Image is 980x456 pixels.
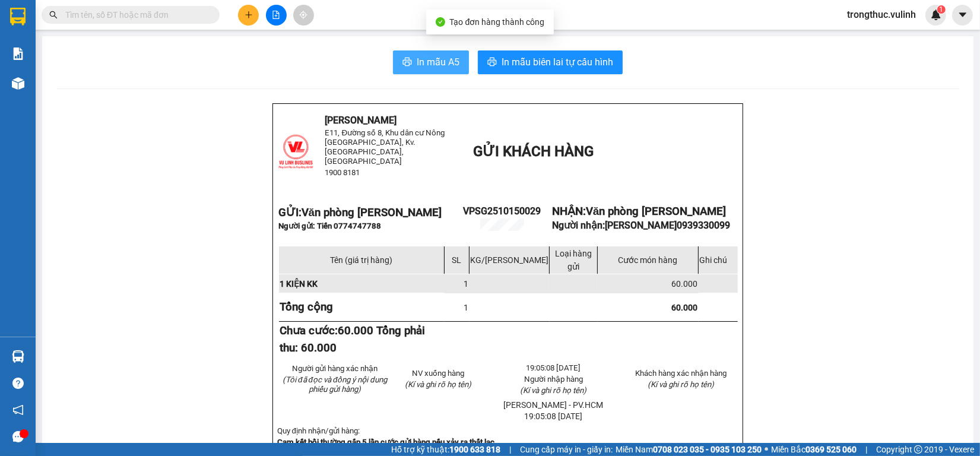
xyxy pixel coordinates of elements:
span: notification [12,404,24,416]
img: icon-new-feature [931,9,941,20]
span: GỬI KHÁCH HÀNG [473,143,594,160]
span: Người gửi hàng xác nhận [292,364,378,373]
button: caret-down [952,5,973,26]
strong: Người nhận: [552,220,730,231]
span: 1900 8181 [325,168,360,177]
span: Quy định nhận/gửi hàng: [277,426,360,435]
td: Ghi chú [699,246,738,274]
li: 1900 8181 [5,85,226,100]
span: search [49,11,58,19]
td: KG/[PERSON_NAME] [469,246,549,274]
strong: GỬI: [278,206,442,219]
td: SL [445,246,470,274]
strong: Tổng cộng [280,300,333,313]
span: ⚪️ [765,447,768,452]
td: Tên (giá trị hàng) [278,246,445,274]
span: printer [402,57,412,68]
span: message [12,431,24,442]
span: 1 [464,303,468,312]
sup: 1 [937,5,946,14]
span: 1 [464,279,468,289]
span: 60.000 [671,279,697,289]
span: caret-down [957,9,968,20]
button: file-add [266,5,287,26]
span: file-add [272,11,280,19]
span: Văn phòng [PERSON_NAME] [302,206,442,219]
button: aim [293,5,314,26]
span: 60.000 Tổng phải thu: 60.000 [280,324,425,354]
strong: NHẬN: [552,205,726,218]
input: Tìm tên, số ĐT hoặc mã đơn [65,8,205,21]
span: 60.000 [671,303,697,312]
span: Người gửi: Tiến 0774747788 [278,221,381,230]
span: Miền Nam [616,443,762,456]
span: | [865,443,867,456]
span: environment [68,28,78,38]
td: Loại hàng gửi [549,246,597,274]
span: VPSG2510150029 [463,205,541,217]
span: question-circle [12,378,24,389]
span: (Kí và ghi rõ họ tên) [521,386,587,395]
img: warehouse-icon [12,350,24,363]
img: logo [278,134,313,169]
span: (Kí và ghi rõ họ tên) [648,380,714,389]
span: 1 KIỆN KK [280,279,318,289]
span: NV xuống hàng [412,369,464,378]
span: [PERSON_NAME] [605,220,730,231]
strong: Cam kết bồi thường gấp 5 lần cước gửi hàng nếu xảy ra thất lạc [277,438,494,446]
span: 1 [939,5,943,14]
span: 19:05:08 [DATE] [525,411,583,421]
span: 0939330099 [677,220,730,231]
span: phone [5,88,15,97]
span: In mẫu A5 [417,55,459,69]
span: copyright [914,445,922,454]
img: solution-icon [12,47,24,60]
span: In mẫu biên lai tự cấu hình [502,55,613,69]
span: E11, Đường số 8, Khu dân cư Nông [GEOGRAPHIC_DATA], Kv.[GEOGRAPHIC_DATA], [GEOGRAPHIC_DATA] [325,128,445,166]
strong: 0369 525 060 [805,445,857,454]
span: trongthuc.vulinh [838,7,925,22]
button: plus [238,5,259,26]
span: (Kí và ghi rõ họ tên) [405,380,471,389]
span: Hỗ trợ kỹ thuật: [391,443,500,456]
span: Tạo đơn hàng thành công [450,17,545,27]
b: [PERSON_NAME] [68,8,168,23]
span: | [509,443,511,456]
span: [PERSON_NAME] [325,115,397,126]
span: check-circle [436,17,445,27]
span: Văn phòng [PERSON_NAME] [586,205,726,218]
span: plus [245,11,253,19]
span: [PERSON_NAME] - PV.HCM [504,400,604,410]
strong: 1900 633 818 [449,445,500,454]
span: Người nhập hàng [524,375,583,384]
img: warehouse-icon [12,77,24,90]
button: printerIn mẫu A5 [393,50,469,74]
strong: 0708 023 035 - 0935 103 250 [653,445,762,454]
em: (Tôi đã đọc và đồng ý nội dung phiếu gửi hàng) [283,375,387,394]
span: printer [487,57,497,68]
img: logo-vxr [10,8,26,26]
span: 19:05:08 [DATE] [527,363,581,372]
span: Miền Bắc [771,443,857,456]
li: E11, Đường số 8, Khu dân cư Nông [GEOGRAPHIC_DATA], Kv.[GEOGRAPHIC_DATA], [GEOGRAPHIC_DATA] [5,26,226,86]
span: aim [299,11,307,19]
span: Cung cấp máy in - giấy in: [520,443,613,456]
strong: Chưa cước: [280,324,425,354]
img: logo.jpg [5,5,65,65]
span: Khách hàng xác nhận hàng [635,369,727,378]
button: printerIn mẫu biên lai tự cấu hình [478,50,623,74]
td: Cước món hàng [597,246,698,274]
